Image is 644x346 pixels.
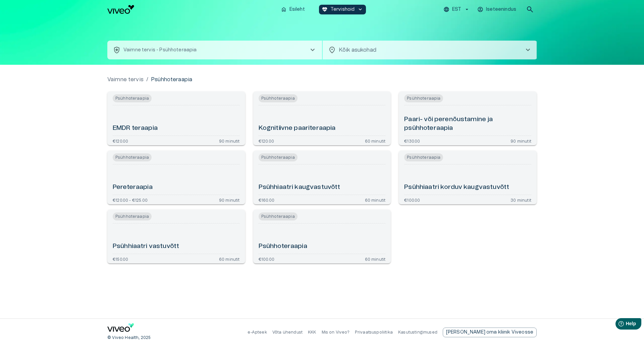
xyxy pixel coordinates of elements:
[442,5,471,14] button: EST
[524,46,532,54] span: chevron_right
[219,257,240,261] p: 60 minutit
[289,6,305,13] p: Esileht
[107,5,275,14] a: Navigate to homepage
[339,46,513,54] p: Kõik asukohad
[219,139,240,143] p: 90 minutit
[113,212,152,220] span: Psühhoteraapia
[404,94,443,102] span: Psühhoteraapia
[523,3,537,16] button: open search modal
[511,198,531,202] p: 30 minutit
[123,47,197,54] p: Vaimne tervis - Psühhoteraapia
[259,124,336,133] h6: Kognitiivne paariteraapia
[328,46,336,54] span: location_on
[486,6,516,13] p: Iseteenindus
[322,6,328,12] span: ecg_heart
[404,183,509,192] h6: Psühhiaatri korduv kaugvastuvõtt
[511,139,531,143] p: 90 minutit
[259,212,298,220] span: Psühhoteraapia
[259,183,340,192] h6: Psühhiaatri kaugvastuvõtt
[278,5,308,14] button: homeEsileht
[357,6,363,12] span: keyboard_arrow_down
[446,329,533,336] p: [PERSON_NAME] oma kliinik Viveosse
[253,151,391,204] a: Open service booking details
[113,257,128,261] p: €150.00
[253,210,391,263] a: Open service booking details
[259,94,298,102] span: Psühhoteraapia
[248,330,267,334] a: e-Apteek
[308,330,316,334] a: KKK
[113,183,153,192] h6: Pereteraapia
[281,6,287,12] span: home
[113,153,152,161] span: Psühhoteraapia
[253,92,391,145] a: Open service booking details
[113,139,128,143] p: €120.00
[443,328,537,337] a: Send email to partnership request to viveo
[151,76,192,84] p: Psühhoteraapia
[146,76,148,84] p: /
[476,5,518,14] button: Iseteenindus
[107,323,134,334] a: Navigate to home page
[365,139,386,143] p: 60 minutit
[107,151,245,204] a: Open service booking details
[107,41,322,59] button: health_and_safetyVaimne tervis - Psühhoteraapiachevron_right
[113,46,121,54] span: health_and_safety
[113,242,179,251] h6: Psühhiaatri vastuvõtt
[107,210,245,263] a: Open service booking details
[322,330,350,335] p: Mis on Viveo?
[107,5,134,14] img: Viveo logo
[309,46,317,54] span: chevron_right
[365,257,386,261] p: 60 minutit
[452,6,461,13] p: EST
[259,242,307,251] h6: Psühhoteraapia
[592,315,644,334] iframe: Help widget launcher
[113,94,152,102] span: Psühhoteraapia
[319,5,366,14] button: ecg_heartTervishoidkeyboard_arrow_down
[259,139,274,143] p: €120.00
[355,330,393,334] a: Privaatsuspoliitika
[399,151,537,204] a: Open service booking details
[526,5,534,13] span: search
[330,6,355,13] p: Tervishoid
[113,198,148,202] p: €120.00 - €125.00
[399,92,537,145] a: Open service booking details
[404,153,443,161] span: Psühhoteraapia
[107,76,144,84] a: Vaimne tervis
[259,198,274,202] p: €160.00
[443,328,537,337] div: [PERSON_NAME] oma kliinik Viveosse
[404,198,420,202] p: €100.00
[398,330,437,334] a: Kasutustingimused
[259,153,298,161] span: Psühhoteraapia
[259,257,274,261] p: €100.00
[272,330,303,335] p: Võta ühendust
[219,198,240,202] p: 90 minutit
[404,115,531,133] h6: Paari- või perenõustamine ja psühhoteraapia
[404,139,420,143] p: €130.00
[107,92,245,145] a: Open service booking details
[113,124,158,133] h6: EMDR teraapia
[107,335,151,341] p: © Viveo Health, 2025
[365,198,386,202] p: 60 minutit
